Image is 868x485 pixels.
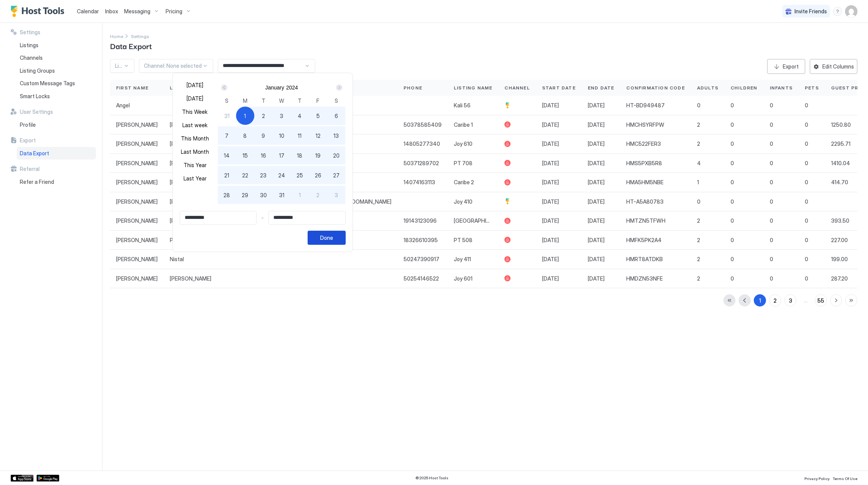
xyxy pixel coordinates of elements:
button: Next [333,83,344,92]
button: 2 [254,107,273,125]
button: Last Month [180,147,210,157]
span: 22 [242,171,248,179]
button: 17 [273,146,291,164]
span: 7 [225,132,228,140]
span: 5 [316,112,320,120]
button: 22 [236,166,254,184]
button: [DATE] [180,80,210,90]
button: 25 [290,166,309,184]
button: Last Year [180,173,210,183]
button: 20 [327,146,345,164]
span: 25 [297,171,303,179]
span: - [261,214,264,221]
button: 8 [236,126,254,145]
button: 24 [273,166,291,184]
button: 29 [236,186,254,204]
button: [DATE] [180,93,210,104]
button: 10 [273,126,291,145]
button: This Month [180,133,210,144]
button: This Week [180,107,210,117]
span: 2 [316,191,319,199]
button: 9 [254,126,273,145]
button: 7 [218,126,236,145]
button: 13 [327,126,345,145]
span: 8 [243,132,247,140]
button: 30 [254,186,273,204]
span: 11 [298,132,302,140]
input: Input Field [180,211,257,224]
button: 31 [273,186,291,204]
button: 18 [290,146,309,164]
button: 3 [273,107,291,125]
button: 23 [254,166,273,184]
span: 19 [315,152,321,160]
span: 28 [223,191,230,199]
span: 3 [335,191,338,199]
span: T [262,97,265,105]
button: 21 [218,166,236,184]
button: 3 [327,186,345,204]
button: 15 [236,146,254,164]
button: 11 [290,126,309,145]
span: 2 [262,112,265,120]
button: 1 [236,107,254,125]
button: 31 [218,107,236,125]
span: 27 [333,171,340,179]
button: 6 [327,107,345,125]
button: January [265,85,284,91]
button: 19 [309,146,327,164]
button: 14 [218,146,236,164]
span: S [335,97,338,105]
span: 31 [224,112,230,120]
span: 21 [224,171,229,179]
button: Last week [180,120,210,130]
span: 1 [299,191,301,199]
button: 16 [254,146,273,164]
span: 1 [244,112,246,120]
span: 18 [297,152,302,160]
span: 3 [280,112,283,120]
button: Done [308,231,346,245]
span: 14 [224,152,230,160]
span: W [279,97,284,105]
button: 12 [309,126,327,145]
span: M [243,97,247,105]
button: 4 [290,107,309,125]
div: Done [320,234,333,242]
span: 9 [262,132,265,140]
span: 23 [260,171,266,179]
span: 15 [243,152,248,160]
span: 30 [260,191,267,199]
span: 12 [316,132,321,140]
button: 1 [290,186,309,204]
button: 5 [309,107,327,125]
button: Prev [220,83,230,92]
span: 31 [279,191,284,199]
span: 16 [261,152,266,160]
button: This Year [180,160,210,170]
span: 26 [315,171,321,179]
span: 20 [333,152,340,160]
button: 28 [218,186,236,204]
span: 17 [279,152,284,160]
span: 29 [242,191,248,199]
span: S [225,97,228,105]
span: 6 [335,112,338,120]
button: 2 [309,186,327,204]
button: 27 [327,166,345,184]
span: F [316,97,319,105]
span: 24 [278,171,285,179]
input: Input Field [269,211,345,224]
span: T [298,97,302,105]
span: 10 [279,132,284,140]
button: 2024 [286,85,298,91]
span: 4 [298,112,302,120]
span: 13 [333,132,339,140]
button: 26 [309,166,327,184]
